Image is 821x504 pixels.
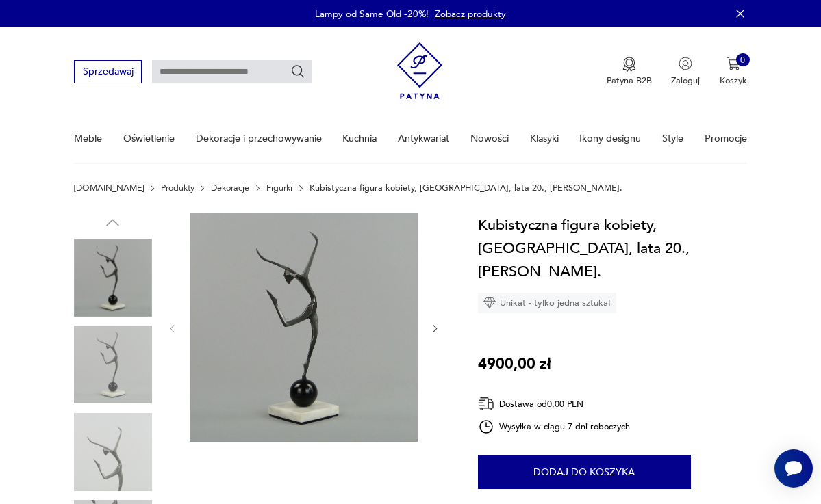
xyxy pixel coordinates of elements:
[483,297,496,309] img: Ikona diamentu
[478,213,747,284] h1: Kubistyczna figura kobiety, [GEOGRAPHIC_DATA], lata 20., [PERSON_NAME].
[478,455,691,489] button: Dodaj do koszyka
[478,293,616,313] div: Unikat - tylko jedna sztuka!
[74,326,152,403] img: Zdjęcie produktu Kubistyczna figura kobiety, Austria, lata 20., Hagenauer.
[607,75,652,87] p: Patyna B2B
[74,183,144,193] a: [DOMAIN_NAME]
[622,57,636,72] img: Ikona medalu
[190,213,418,442] img: Zdjęcie produktu Kubistyczna figura kobiety, Austria, lata 20., Hagenauer.
[290,64,305,79] button: Szukaj
[671,75,700,87] p: Zaloguj
[720,75,747,87] p: Koszyk
[315,8,429,21] p: Lampy od Same Old -20%!
[774,449,813,488] iframe: Smartsupp widget button
[435,8,506,21] a: Zobacz produkty
[607,57,652,87] a: Ikona medaluPatyna B2B
[397,38,443,104] img: Patyna - sklep z meblami i dekoracjami vintage
[662,115,683,162] a: Style
[74,413,152,491] img: Zdjęcie produktu Kubistyczna figura kobiety, Austria, lata 20., Hagenauer.
[342,115,377,162] a: Kuchnia
[310,183,622,193] p: Kubistyczna figura kobiety, [GEOGRAPHIC_DATA], lata 20., [PERSON_NAME].
[470,115,509,162] a: Nowości
[720,57,747,87] button: 0Koszyk
[579,115,641,162] a: Ikony designu
[736,53,750,67] div: 0
[607,57,652,87] button: Patyna B2B
[705,115,747,162] a: Promocje
[74,115,102,162] a: Meble
[161,183,194,193] a: Produkty
[530,115,559,162] a: Klasyki
[671,57,700,87] button: Zaloguj
[679,57,692,70] img: Ikonka użytkownika
[478,419,630,435] div: Wysyłka w ciągu 7 dni roboczych
[478,352,551,375] p: 4900,00 zł
[196,115,322,162] a: Dekoracje i przechowywanie
[123,115,175,162] a: Oświetlenie
[74,68,142,77] a: Sprzedawaj
[478,395,494,412] img: Ikona dostawy
[478,395,630,412] div: Dostawa od 0,00 PLN
[398,115,449,162] a: Antykwariat
[266,183,292,193] a: Figurki
[74,239,152,317] img: Zdjęcie produktu Kubistyczna figura kobiety, Austria, lata 20., Hagenauer.
[211,183,249,193] a: Dekoracje
[727,57,740,70] img: Ikona koszyka
[74,60,142,83] button: Sprzedawaj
